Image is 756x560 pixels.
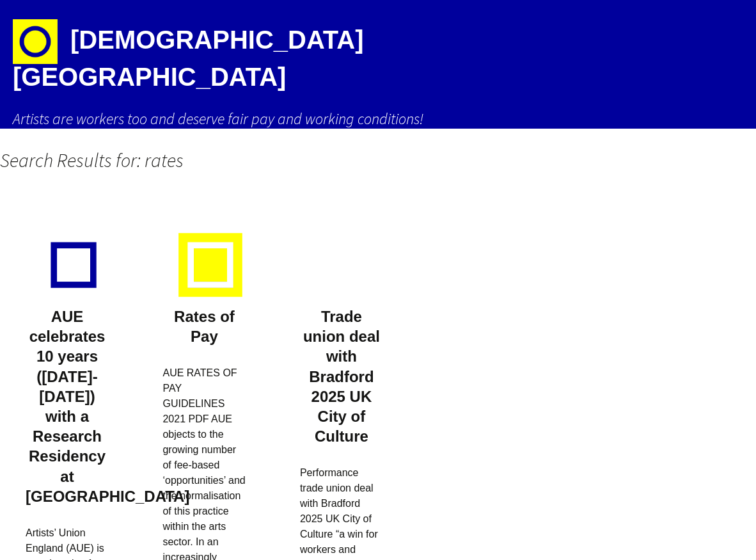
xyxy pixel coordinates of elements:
[26,308,189,505] a: AUE celebrates 10 years ([DATE]-[DATE]) with a Research Residency at [GEOGRAPHIC_DATA]
[303,308,380,445] a: Trade union deal with Bradford 2025 UK City of Culture
[13,19,58,64] img: circle-e1448293145835.png
[174,308,235,345] a: Rates of Pay
[13,109,743,129] h2: Artists are workers too and deserve fair pay and working conditions!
